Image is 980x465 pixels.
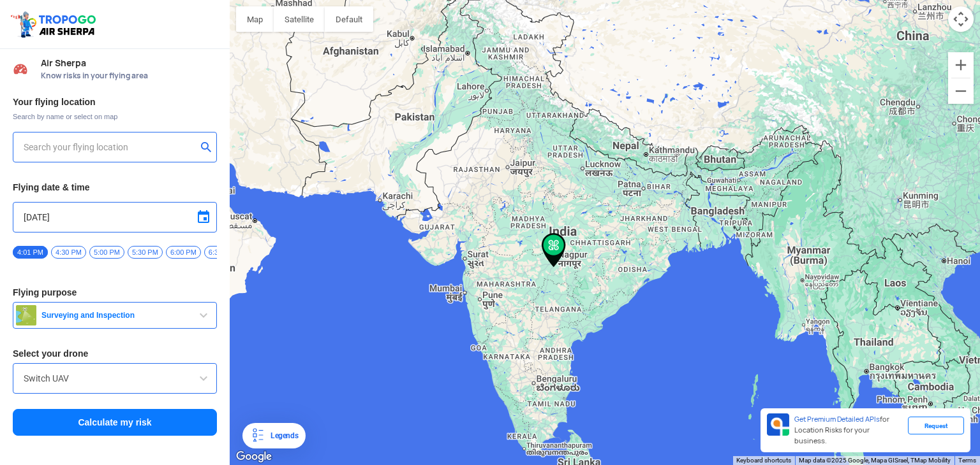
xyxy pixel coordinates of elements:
span: Get Premium Detailed APIs [794,415,880,424]
img: Risk Scores [13,61,28,76]
button: Map camera controls [948,6,974,32]
img: Legends [250,428,265,443]
img: ic_tgdronemaps.svg [10,10,100,39]
button: Zoom in [948,52,974,78]
input: Select Date [24,210,206,225]
button: Surveying and Inspection [13,302,217,329]
div: for Location Risks for your business. [789,413,908,447]
span: Map data ©2025 Google, Mapa GISrael, TMap Mobility [799,457,951,464]
span: 5:00 PM [89,246,124,259]
span: Search by name or select on map [13,111,217,122]
h3: Select your drone [13,349,217,358]
span: 4:01 PM [13,246,48,259]
h3: Your flying location [13,97,217,106]
a: Terms [958,457,976,464]
input: Search by name or Brand [24,371,206,386]
span: Surveying and Inspection [36,310,196,320]
h3: Flying date & time [13,183,217,192]
h3: Flying purpose [13,288,217,297]
button: Zoom out [948,78,974,104]
a: Open this area in Google Maps (opens a new window) [233,448,275,465]
input: Search your flying location [24,139,197,155]
span: 6:30 PM [204,246,239,259]
span: 4:30 PM [51,246,86,259]
div: Legends [265,428,298,443]
span: 6:00 PM [166,246,201,259]
button: Show street map [236,6,274,32]
span: Air Sherpa [41,58,217,68]
button: Keyboard shortcuts [736,456,791,465]
img: Premium APIs [767,413,789,436]
button: Show satellite imagery [274,6,325,32]
span: Know risks in your flying area [41,71,217,81]
img: survey.png [16,305,36,325]
span: 5:30 PM [128,246,163,259]
button: Calculate my risk [13,409,217,436]
div: Request [908,417,964,434]
img: Google [233,448,275,465]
